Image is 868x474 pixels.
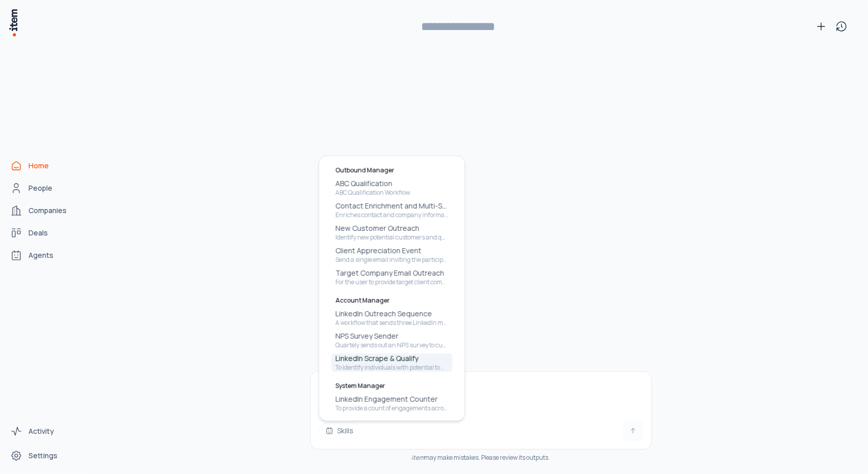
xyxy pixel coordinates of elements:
[28,183,52,193] span: People
[332,223,453,242] button: New Customer OutreachIdentify new potential customers and qualify them for LinkedIn outreach
[336,166,395,174] span: Outbound Manager
[6,200,83,221] a: Companies
[336,364,448,372] p: To identify individuals with potential to work for companies which are close to our ideal custome...
[6,223,83,243] a: Deals
[336,233,448,242] p: Identify new potential customers and qualify them for LinkedIn outreach
[28,426,54,436] span: Activity
[332,268,453,286] button: Target Company Email OutreachFor the user to provide target client companies, and the worker to f...
[336,211,448,219] p: Enriches contact and company information, qualifies the contact and adds them to a list
[336,223,448,233] p: New Customer Outreach
[28,205,67,216] span: Companies
[6,156,83,176] a: Home
[336,394,448,404] p: LinkedIn Engagement Counter
[8,8,18,37] img: Item Brain Logo
[336,309,448,319] p: LinkedIn Outreach Sequence
[336,341,448,349] p: Quartely sends out an NPS survey to current customers.
[332,394,453,412] button: LinkedIn Engagement CounterTo provide a count of engagements across WB LinkedIn profiles each month.
[336,382,385,390] span: System Manager
[336,353,448,364] p: LinkedIn Scrape & Qualify
[336,331,448,341] p: NPS Survey Sender
[6,178,83,198] a: People
[336,189,448,197] p: ABC Qualification Workflow
[336,179,448,189] p: ABC Qualification
[6,245,83,265] a: Agents
[28,161,49,171] span: Home
[336,297,390,305] span: Account Manager
[336,268,448,278] p: Target Company Email Outreach
[336,246,448,256] p: Client Appreciation Event
[332,331,453,349] button: NPS Survey SenderQuartely sends out an NPS survey to current customers.
[336,404,448,412] p: To provide a count of engagements across WB LinkedIn profiles each month.
[332,246,453,264] button: Client Appreciation EventSend a single email inviting the participants to our Client Appreciation...
[6,446,83,466] a: Settings
[310,454,652,462] div: may make mistakes. Please review its outputs.
[319,423,361,439] button: Skills
[336,201,448,211] p: Contact Enrichment and Multi-Stage Outreach
[332,353,453,372] button: LinkedIn Scrape & QualifyTo identify individuals with potential to work for companies which are c...
[332,179,453,197] button: ABC QualificationABC Qualification Workflow
[831,16,852,37] button: View history
[28,228,48,238] span: Deals
[811,16,831,37] button: New conversation
[336,278,448,286] p: For the user to provide target client companies, and the worker to find 1-2 contacts that meet ou...
[336,319,448,327] p: A workflow that sends three LinkedIn messages with 3-day waiting periods
[28,250,53,260] span: Agents
[6,421,83,441] a: Activity
[338,426,354,436] span: Skills
[412,453,425,462] i: item
[28,451,57,461] span: Settings
[332,309,453,327] button: LinkedIn Outreach SequenceA workflow that sends three LinkedIn messages with 3-day waiting periods
[332,201,453,219] button: Contact Enrichment and Multi-Stage OutreachEnriches contact and company information, qualifies th...
[336,256,448,264] p: Send a single email inviting the participants to our Client Appreciation Event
